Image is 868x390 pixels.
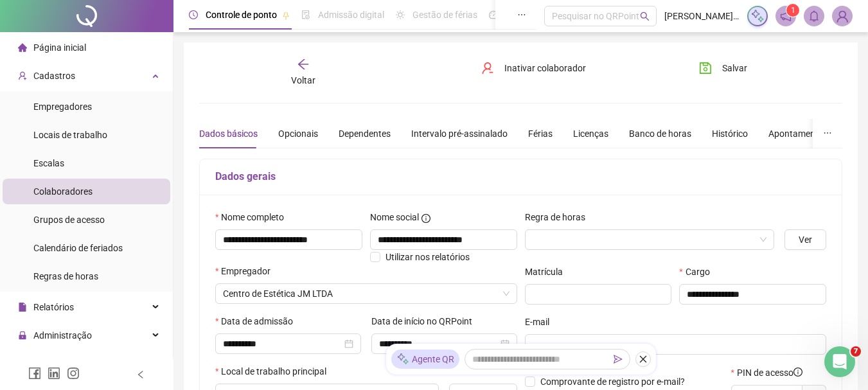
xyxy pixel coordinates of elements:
button: Salvar [689,58,757,78]
div: Agente QR [391,350,459,369]
span: Voltar [291,75,315,85]
span: Gestão de férias [412,10,477,20]
span: ellipsis [823,129,832,137]
div: Dados básicos [199,127,258,141]
button: Inativar colaborador [472,58,596,78]
span: [PERSON_NAME] - [PERSON_NAME] [664,9,740,23]
button: ellipsis [813,119,842,148]
span: linkedin [48,367,60,380]
span: info-circle [793,368,802,377]
span: sun [396,10,405,19]
span: Colaboradores [33,186,93,197]
span: Salvar [722,61,747,75]
span: Inativar colaborador [504,61,586,75]
span: Nome social [370,210,419,224]
span: user-add [18,71,27,80]
span: Utilizar nos relatórios [385,252,470,262]
button: Ver [784,229,826,250]
div: Dependentes [339,127,391,141]
div: Intervalo pré-assinalado [411,127,508,141]
span: info-circle [421,214,430,223]
div: Opcionais [278,127,318,141]
span: notification [780,10,792,22]
span: Comprovante de registro por e-mail? [540,377,685,387]
span: dashboard [489,10,498,19]
span: Empregadores [33,102,92,112]
span: Regras de horas [33,271,98,281]
span: Grupos de acesso [33,215,105,225]
span: user-delete [481,62,494,75]
div: Licenças [573,127,608,141]
span: Calendário de feriados [33,243,123,253]
span: pushpin [282,12,290,19]
span: send [614,355,623,364]
span: facebook [28,367,41,380]
span: Admissão digital [318,10,384,20]
iframe: Intercom live chat [824,346,855,377]
span: 7 [851,346,861,357]
span: bell [808,10,820,22]
label: Matrícula [525,265,571,279]
span: home [18,43,27,52]
label: Data de início no QRPoint [371,314,481,328]
h5: Dados gerais [215,169,826,184]
img: 64855 [833,6,852,26]
span: instagram [67,367,80,380]
span: search [640,12,650,21]
span: clock-circle [189,10,198,19]
label: Data de admissão [215,314,301,328]
span: arrow-left [297,58,310,71]
span: Administração [33,330,92,341]
span: ellipsis [517,10,526,19]
div: Histórico [712,127,748,141]
span: Controle de ponto [206,10,277,20]
span: Locais de trabalho [33,130,107,140]
span: Página inicial [33,42,86,53]
span: Centro de Estética JM LTDA [223,284,509,303]
div: Banco de horas [629,127,691,141]
img: sparkle-icon.fc2bf0ac1784a2077858766a79e2daf3.svg [750,9,765,23]
span: Escalas [33,158,64,168]
span: save [699,62,712,75]
label: Nome completo [215,210,292,224]
span: Relatórios [33,302,74,312]
span: file [18,303,27,312]
div: Férias [528,127,553,141]
span: close [639,355,648,364]
label: Empregador [215,264,279,278]
span: Exportações [33,359,84,369]
label: E-mail [525,315,558,329]
img: sparkle-icon.fc2bf0ac1784a2077858766a79e2daf3.svg [396,353,409,366]
span: file-done [301,10,310,19]
label: Cargo [679,265,718,279]
span: left [136,370,145,379]
sup: 1 [786,4,799,17]
span: Ver [799,233,812,247]
span: PIN de acesso [737,366,802,380]
span: Cadastros [33,71,75,81]
span: 1 [791,6,795,15]
div: Apontamentos [768,127,828,141]
label: Local de trabalho principal [215,364,335,378]
label: Regra de horas [525,210,594,224]
span: lock [18,331,27,340]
